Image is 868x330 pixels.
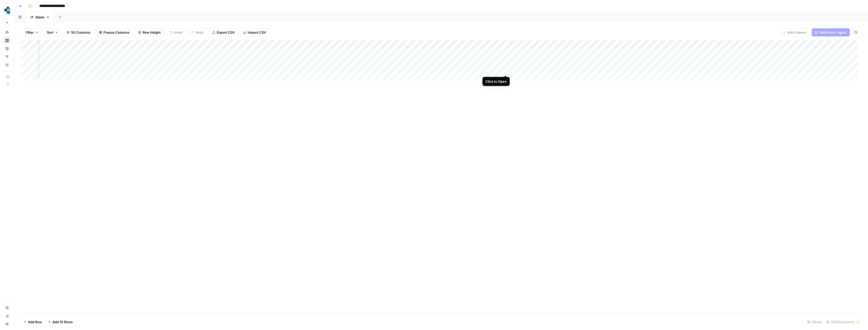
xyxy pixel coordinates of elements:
button: Export CSV [209,28,238,36]
button: Sort [44,28,61,36]
a: Blank [26,12,54,22]
div: 50/50 Columns [824,318,862,326]
span: Export CSV [217,30,235,35]
button: Filter [22,28,42,36]
div: Blank [36,15,44,20]
span: Import CSV [248,30,266,35]
span: Add Column [787,30,806,35]
button: Row Height [135,28,164,36]
span: Redo [196,30,204,35]
a: Usage [3,312,11,320]
button: Freeze Columns [96,28,133,36]
button: Add 10 Rows [45,318,76,326]
button: Import CSV [240,28,269,36]
span: Row Height [143,30,161,35]
button: Help + Support [3,320,11,328]
span: Add 10 Rows [52,319,73,324]
button: Add Power Agent [812,28,850,36]
img: spot.ai Logo [3,6,12,15]
button: Undo [166,28,186,36]
a: Opportunities [3,53,11,61]
span: 50 Columns [71,30,90,35]
span: Undo [174,30,182,35]
a: Your Data [3,61,11,69]
span: Add Power Agent [819,30,847,35]
button: Redo [188,28,207,36]
a: Home [3,28,11,36]
span: Filter [26,30,34,35]
a: Insights [3,45,11,53]
button: Workspace: spot.ai [3,4,11,17]
button: Add Row [20,318,45,326]
span: Sort [47,30,53,35]
span: Add Row [28,319,42,324]
div: 3 Rows [805,318,824,326]
a: Browse [3,36,11,45]
div: Click to Open [485,79,507,84]
button: Add Column [779,28,810,36]
button: 50 Columns [63,28,94,36]
a: Settings [3,304,11,312]
span: Freeze Columns [103,30,129,35]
